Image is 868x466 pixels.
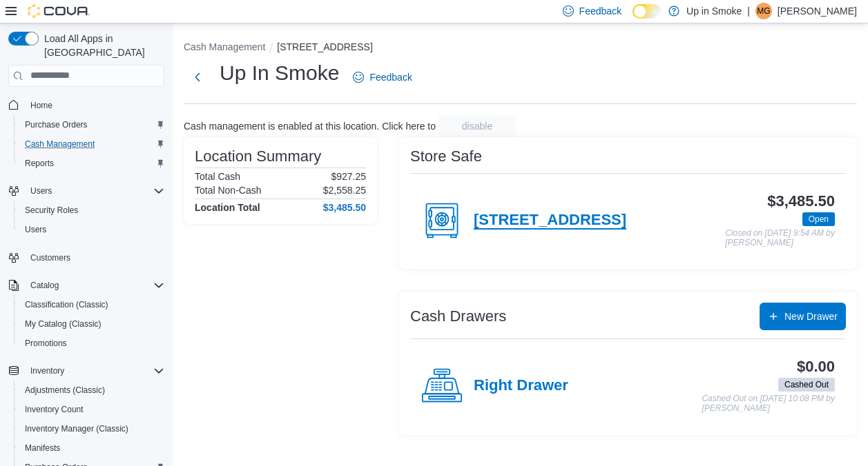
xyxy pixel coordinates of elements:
button: Customers [3,247,170,267]
span: Users [19,221,164,238]
h6: Total Non-Cash [195,185,262,196]
span: Purchase Orders [25,119,88,130]
p: $2,558.25 [323,185,366,196]
h3: Store Safe [410,148,482,165]
span: Cashed Out [778,378,835,392]
span: Open [802,212,835,226]
a: Cash Management [19,136,100,152]
div: Matthew Greenwood [755,3,772,19]
button: Manifests [14,438,170,458]
span: Reports [19,155,164,172]
a: Feedback [347,63,417,91]
span: Manifests [19,440,164,456]
input: Dark Mode [633,4,662,19]
button: Home [3,95,170,115]
span: Promotions [19,335,164,352]
a: My Catalog (Classic) [19,316,107,332]
img: Cova [28,4,90,18]
span: Home [30,100,52,111]
span: Catalog [30,280,59,291]
span: Inventory Count [25,404,84,415]
h3: $3,485.50 [767,193,835,210]
span: Home [25,97,164,114]
span: Promotions [25,338,67,349]
span: Adjustments (Classic) [19,382,164,398]
button: Purchase Orders [14,115,170,134]
button: [STREET_ADDRESS] [277,41,372,52]
button: Cash Management [14,134,170,154]
span: Users [30,185,52,196]
h4: [STREET_ADDRESS] [474,212,626,230]
a: Manifests [19,440,66,456]
a: Inventory Manager (Classic) [19,421,134,437]
button: Users [3,181,170,201]
button: Inventory Count [14,400,170,419]
span: Catalog [25,277,164,294]
nav: An example of EuiBreadcrumbs [184,40,857,57]
span: Inventory [25,363,164,379]
a: Home [25,97,58,114]
span: Purchase Orders [19,116,164,133]
p: Closed on [DATE] 9:54 AM by [PERSON_NAME] [725,229,835,247]
span: Adjustments (Classic) [25,385,105,396]
button: Inventory [25,363,70,379]
a: Customers [25,250,76,266]
button: Next [184,63,211,91]
span: Cashed Out [784,378,829,391]
span: Inventory Manager (Classic) [25,423,128,434]
h4: Right Drawer [474,377,568,395]
button: Inventory Manager (Classic) [14,419,170,438]
span: Customers [25,249,164,266]
button: My Catalog (Classic) [14,314,170,334]
span: My Catalog (Classic) [25,318,102,330]
span: New Drawer [784,310,838,323]
a: Reports [19,155,59,172]
button: Security Roles [14,201,170,220]
p: [PERSON_NAME] [778,3,857,19]
button: Promotions [14,334,170,353]
p: Cash management is enabled at this location. Click here to [184,121,436,132]
a: Inventory Count [19,401,89,418]
h1: Up In Smoke [220,59,339,87]
span: Inventory [30,365,64,376]
span: Classification (Classic) [25,299,108,310]
span: Feedback [369,70,412,84]
span: Security Roles [19,202,164,219]
h3: Cash Drawers [410,308,506,325]
a: Users [19,221,52,238]
h3: $0.00 [797,358,835,375]
button: Reports [14,154,170,173]
span: Cash Management [25,139,95,150]
h4: $3,485.50 [323,202,366,213]
span: Open [809,213,829,225]
a: Security Roles [19,202,84,219]
span: MG [757,3,770,19]
span: Reports [25,158,54,169]
button: New Drawer [760,303,846,330]
span: My Catalog (Classic) [19,316,164,332]
h3: Location Summary [195,148,321,165]
button: Catalog [3,276,170,295]
button: Users [25,183,57,199]
span: disable [462,119,492,133]
span: Inventory Count [19,401,164,418]
p: | [747,3,750,19]
span: Manifests [25,443,60,454]
p: Up in Smoke [686,3,742,19]
button: Cash Management [184,41,265,52]
button: Classification (Classic) [14,295,170,314]
span: Cash Management [19,136,164,152]
button: Users [14,220,170,239]
button: Adjustments (Classic) [14,381,170,400]
button: Catalog [25,277,64,294]
button: Inventory [3,361,170,381]
span: Security Roles [25,205,78,216]
span: Inventory Manager (Classic) [19,421,164,437]
span: Users [25,224,46,235]
p: $927.25 [331,171,366,182]
h4: Location Total [195,202,260,213]
span: Classification (Classic) [19,296,164,313]
a: Purchase Orders [19,116,93,133]
span: Users [25,183,164,199]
